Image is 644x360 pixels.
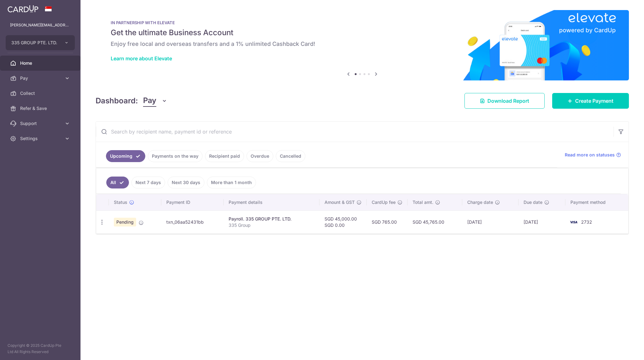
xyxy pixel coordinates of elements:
h4: Dashboard: [96,95,138,106]
img: Renovation banner [96,10,629,80]
a: Recipient paid [205,150,244,162]
a: Create Payment [552,93,629,109]
p: 335 Group [229,222,314,228]
td: txn_06aa52431bb [161,210,224,233]
span: Download Report [487,97,529,105]
a: Cancelled [276,150,305,162]
button: 335 GROUP PTE. LTD. [6,35,75,50]
span: Settings [20,135,62,142]
a: All [106,177,129,188]
p: [PERSON_NAME][EMAIL_ADDRESS][DOMAIN_NAME] [10,22,70,28]
span: Support [20,120,62,127]
span: Total amt. [413,199,433,205]
td: SGD 45,765.00 [408,210,463,233]
span: Charge date [467,199,493,205]
div: Payroll. 335 GROUP PTE. LTD. [229,216,314,222]
th: Payment details [224,194,319,210]
span: Home [20,60,62,66]
span: Pay [20,75,62,81]
span: 335 GROUP PTE. LTD. [11,40,58,46]
span: 2732 [581,219,592,225]
button: Pay [143,95,167,107]
span: CardUp fee [372,199,396,205]
h6: Enjoy free local and overseas transfers and a 1% unlimited Cashback Card! [111,40,614,48]
h5: Get the ultimate Business Account [111,28,614,38]
p: IN PARTNERSHIP WITH ELEVATE [111,20,614,25]
a: Read more on statuses [565,152,621,158]
a: Upcoming [106,150,145,162]
th: Payment method [565,194,628,210]
a: Payments on the way [148,150,203,162]
span: Status [114,199,127,205]
a: Learn more about Elevate [111,55,172,62]
span: Refer & Save [20,105,62,112]
td: SGD 765.00 [367,210,408,233]
span: Due date [524,199,542,205]
span: Pay [143,95,156,107]
span: Collect [20,90,62,96]
a: Download Report [464,93,545,109]
a: Next 7 days [131,177,165,188]
td: [DATE] [519,210,566,233]
span: Amount & GST [325,199,355,205]
th: Payment ID [161,194,224,210]
img: Bank Card [567,218,580,226]
td: [DATE] [462,210,519,233]
a: More than 1 month [207,177,256,188]
td: SGD 45,000.00 SGD 0.00 [319,210,367,233]
a: Next 30 days [168,177,204,188]
input: Search by recipient name, payment id or reference [96,122,613,142]
span: Read more on statuses [565,152,615,158]
span: Pending [114,218,136,226]
span: Create Payment [575,97,613,105]
img: CardUp [8,5,38,13]
a: Overdue [247,150,273,162]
